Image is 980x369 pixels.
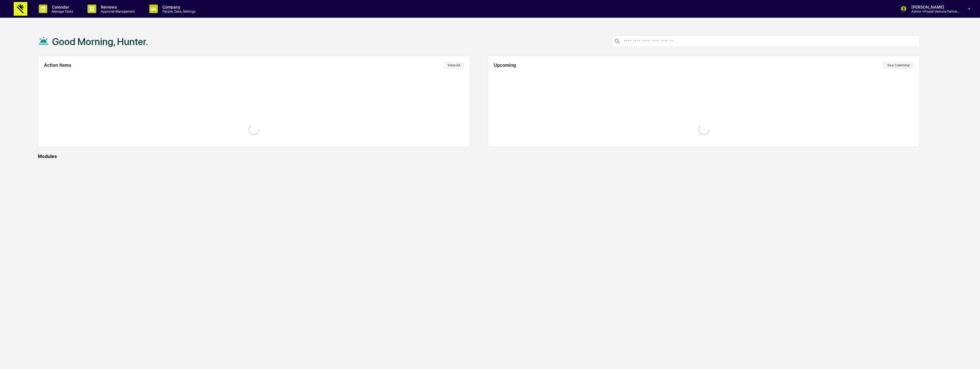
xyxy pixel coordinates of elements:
p: [PERSON_NAME] [907,5,960,9]
h1: Good Morning, Hunter. [52,36,148,47]
div: Modules [38,154,920,159]
p: People, Data, Settings [158,9,198,13]
img: logo [14,2,27,16]
button: See Calendar [883,62,914,69]
p: Manage Tasks [47,9,76,13]
p: Company [158,5,198,9]
h2: Action Items [44,63,71,68]
p: Admin • Propel Venture Partners Management Co., LLC [907,9,960,13]
p: Reviews [96,5,138,9]
p: Approval Management [96,9,138,13]
p: Calendar [47,5,76,9]
h2: Upcoming [494,63,516,68]
button: View All [444,62,464,69]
